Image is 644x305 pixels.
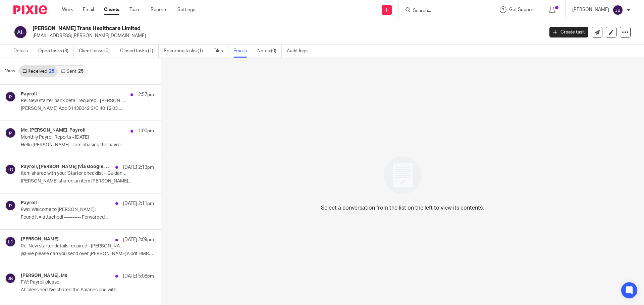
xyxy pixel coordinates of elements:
[233,45,252,58] a: Emails
[21,243,127,249] p: Re: New starter details required - [PERSON_NAME]
[379,152,426,199] img: image
[123,273,154,280] p: [DATE] 5:08pm
[21,91,37,97] h4: Payroll
[213,45,228,58] a: Files
[21,164,112,170] h4: Payroll, [PERSON_NAME] (via Google Drive)
[21,236,59,242] h4: [PERSON_NAME]
[13,25,28,39] img: svg%3E
[572,6,609,13] p: [PERSON_NAME]
[21,135,127,140] p: Monthly Payroll Reports - [DATE]
[21,178,154,184] p: [PERSON_NAME] shared an item [PERSON_NAME]...
[79,45,115,58] a: Client tasks (0)
[5,91,16,102] img: svg%3E
[549,27,588,37] a: Create task
[21,251,154,257] p: @Evie please can you send over [PERSON_NAME]'s pdf HMRC...
[62,6,73,13] a: Work
[138,91,154,98] p: 2:57pm
[151,6,167,13] a: Reports
[164,45,208,58] a: Recurring tasks (1)
[49,69,54,74] div: 25
[83,6,94,13] a: Email
[21,171,127,176] p: Item shared with you: ‘Starter checklist – Guidance – GOV.[GEOGRAPHIC_DATA]pdf’
[19,66,58,77] a: Received25
[33,32,539,39] p: [EMAIL_ADDRESS][PERSON_NAME][DOMAIN_NAME]
[509,7,535,12] span: Get Support
[13,45,33,58] a: Details
[38,45,74,58] a: Open tasks (3)
[21,128,86,133] h4: Me, [PERSON_NAME], Payroll
[21,215,154,220] p: Found it = attached! ---------- Forwarded...
[21,287,154,293] p: Ah bless her! I've shared the Salaries doc with...
[321,204,484,212] p: Select a conversation from the list on the left to view its contents.
[138,128,154,134] p: 1:00pm
[177,6,195,13] a: Settings
[5,273,16,284] img: svg%3E
[120,45,159,58] a: Closed tasks (1)
[21,280,127,285] p: FW: Payroll please
[5,68,15,75] span: View
[129,6,141,13] a: Team
[21,207,127,213] p: Fwd: Welcome to [PERSON_NAME]!
[21,200,37,206] h4: Payroll
[123,200,154,207] p: [DATE] 2:11pm
[78,69,84,74] div: 25
[104,6,119,13] a: Clients
[21,273,67,279] h4: [PERSON_NAME], Me
[123,164,154,171] p: [DATE] 2:13pm
[287,45,313,58] a: Audit logs
[58,66,87,77] a: Sent25
[612,5,623,15] img: svg%3E
[5,164,16,175] img: svg%3E
[33,25,438,32] h2: [PERSON_NAME] Trans Healthcare Limited
[412,8,473,14] input: Search
[123,236,154,243] p: [DATE] 2:09pm
[21,98,127,104] p: Re: New starter bank detail required - [PERSON_NAME]
[21,106,154,111] p: [PERSON_NAME] Acc 31438042 S/C 40 12 03 ...
[5,236,16,247] img: svg%3E
[5,128,16,138] img: svg%3E
[5,200,16,211] img: svg%3E
[257,45,282,58] a: Notes (0)
[13,5,47,14] img: Pixie
[21,142,154,148] p: Hello [PERSON_NAME] I am chasing the payroll...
